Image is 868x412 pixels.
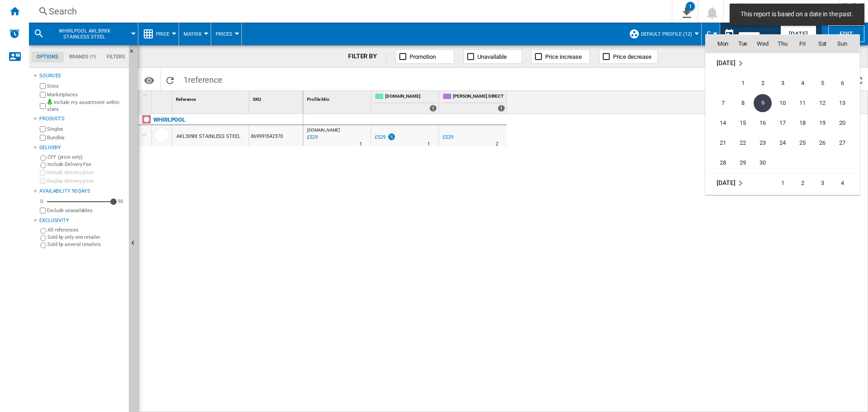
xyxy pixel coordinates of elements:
[706,133,733,153] td: Monday April 21 2025
[754,74,772,92] span: 2
[793,134,811,152] span: 25
[733,35,753,53] th: Tue
[833,74,851,92] span: 6
[717,179,735,186] span: [DATE]
[833,94,851,112] span: 13
[812,113,832,133] td: Saturday April 19 2025
[812,73,832,93] td: Saturday April 5 2025
[813,74,831,92] span: 5
[754,114,772,132] span: 16
[773,93,793,113] td: Thursday April 10 2025
[706,93,733,113] td: Monday April 7 2025
[706,35,859,194] md-calendar: Calendar
[753,93,773,113] td: Wednesday April 9 2025
[774,74,792,92] span: 3
[714,134,732,152] span: 21
[793,74,811,92] span: 4
[774,114,792,132] span: 17
[733,73,753,93] td: Tuesday April 1 2025
[706,153,733,173] td: Monday April 28 2025
[754,154,772,172] span: 30
[734,114,752,132] span: 15
[793,173,812,193] td: Friday May 2 2025
[734,134,752,152] span: 22
[813,134,831,152] span: 26
[793,133,812,153] td: Friday April 25 2025
[793,174,811,192] span: 2
[714,94,732,112] span: 7
[833,114,851,132] span: 20
[812,35,832,53] th: Sat
[793,114,811,132] span: 18
[773,73,793,93] td: Thursday April 3 2025
[833,134,851,152] span: 27
[754,94,772,112] span: 9
[774,94,792,112] span: 10
[706,153,859,173] tr: Week 5
[753,35,773,53] th: Wed
[773,35,793,53] th: Thu
[793,35,812,53] th: Fri
[734,74,752,92] span: 1
[706,113,733,133] td: Monday April 14 2025
[706,53,859,73] tr: Week undefined
[706,173,859,193] tr: Week 1
[793,94,811,112] span: 11
[753,153,773,173] td: Wednesday April 30 2025
[832,93,859,113] td: Sunday April 13 2025
[753,113,773,133] td: Wednesday April 16 2025
[793,113,812,133] td: Friday April 18 2025
[832,113,859,133] td: Sunday April 20 2025
[812,93,832,113] td: Saturday April 12 2025
[813,174,831,192] span: 3
[734,154,752,172] span: 29
[812,173,832,193] td: Saturday May 3 2025
[733,113,753,133] td: Tuesday April 15 2025
[793,73,812,93] td: Friday April 4 2025
[832,173,859,193] td: Sunday May 4 2025
[734,94,752,112] span: 8
[813,114,831,132] span: 19
[832,133,859,153] td: Sunday April 27 2025
[832,73,859,93] td: Sunday April 6 2025
[753,133,773,153] td: Wednesday April 23 2025
[753,73,773,93] td: Wednesday April 2 2025
[754,134,772,152] span: 23
[833,174,851,192] span: 4
[706,73,859,93] tr: Week 1
[773,113,793,133] td: Thursday April 17 2025
[706,133,859,153] tr: Week 4
[813,94,831,112] span: 12
[706,113,859,133] tr: Week 3
[717,59,735,66] span: [DATE]
[706,173,773,193] td: May 2025
[706,53,859,73] td: April 2025
[774,134,792,152] span: 24
[706,93,859,113] tr: Week 2
[812,133,832,153] td: Saturday April 26 2025
[832,35,859,53] th: Sun
[733,93,753,113] td: Tuesday April 8 2025
[714,114,732,132] span: 14
[738,10,856,19] span: This report is based on a date in the past.
[774,174,792,192] span: 1
[714,154,732,172] span: 28
[706,35,733,53] th: Mon
[793,93,812,113] td: Friday April 11 2025
[733,153,753,173] td: Tuesday April 29 2025
[773,173,793,193] td: Thursday May 1 2025
[733,133,753,153] td: Tuesday April 22 2025
[773,133,793,153] td: Thursday April 24 2025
